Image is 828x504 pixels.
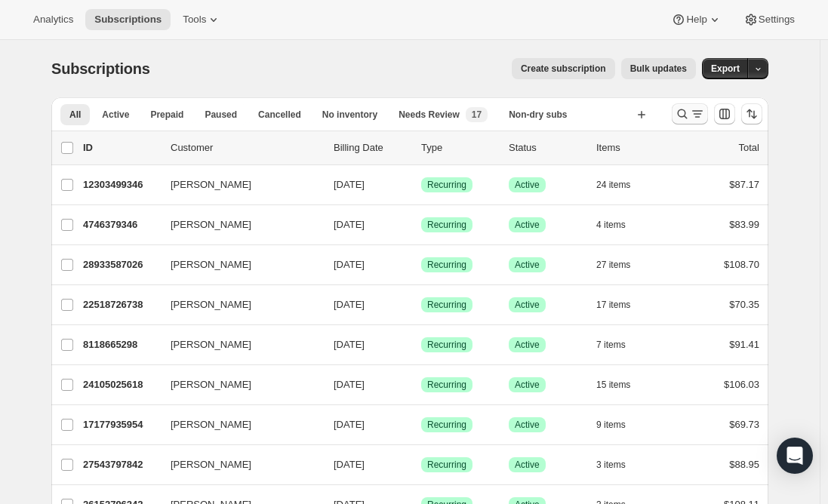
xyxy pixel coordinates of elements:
div: 24105025618[PERSON_NAME][DATE]SuccessRecurringSuccessActive15 items$106.03 [83,374,759,395]
button: 9 items [596,414,642,435]
span: [PERSON_NAME] [171,417,251,432]
span: [DATE] [334,459,365,470]
p: 24105025618 [83,377,159,392]
span: 3 items [596,459,626,471]
p: 8118665298 [83,337,159,352]
button: Analytics [24,9,82,30]
span: Recurring [427,339,466,351]
span: Subscriptions [94,14,162,26]
span: [DATE] [334,179,365,190]
button: Create new view [629,104,654,125]
span: $88.95 [729,459,759,470]
button: [PERSON_NAME] [162,253,312,277]
span: Recurring [427,179,466,191]
button: Settings [734,9,804,30]
button: Bulk updates [621,58,696,79]
span: [PERSON_NAME] [171,177,251,192]
span: Needs Review [399,109,460,121]
span: No inventory [322,109,377,121]
span: [DATE] [334,299,365,310]
span: Recurring [427,419,466,431]
span: 17 items [596,299,630,311]
span: Active [515,219,540,231]
p: 4746379346 [83,217,159,232]
span: Bulk updates [630,63,687,75]
button: [PERSON_NAME] [162,333,312,357]
button: 27 items [596,254,647,275]
span: Recurring [427,379,466,391]
div: Type [421,140,497,155]
span: Help [686,14,706,26]
div: 27543797842[PERSON_NAME][DATE]SuccessRecurringSuccessActive3 items$88.95 [83,454,759,475]
span: $83.99 [729,219,759,230]
span: [DATE] [334,339,365,350]
span: 27 items [596,259,630,271]
span: Recurring [427,299,466,311]
button: [PERSON_NAME] [162,293,312,317]
span: [PERSON_NAME] [171,457,251,472]
p: 28933587026 [83,257,159,272]
span: [PERSON_NAME] [171,257,251,272]
span: Export [711,63,740,75]
span: Active [102,109,129,121]
span: $108.70 [724,259,759,270]
span: Prepaid [150,109,183,121]
span: Active [515,299,540,311]
span: $106.03 [724,379,759,390]
span: Recurring [427,459,466,471]
div: 28933587026[PERSON_NAME][DATE]SuccessRecurringSuccessActive27 items$108.70 [83,254,759,275]
span: 17 [472,109,482,121]
button: [PERSON_NAME] [162,213,312,237]
span: 24 items [596,179,630,191]
span: Active [515,459,540,471]
span: 4 items [596,219,626,231]
span: Recurring [427,219,466,231]
button: 24 items [596,174,647,195]
button: [PERSON_NAME] [162,453,312,477]
span: 7 items [596,339,626,351]
span: Subscriptions [51,60,150,77]
span: Non-dry subs [509,109,567,121]
span: Cancelled [258,109,301,121]
button: Subscriptions [85,9,171,30]
div: 8118665298[PERSON_NAME][DATE]SuccessRecurringSuccessActive7 items$91.41 [83,334,759,355]
span: [DATE] [334,419,365,430]
button: [PERSON_NAME] [162,413,312,437]
button: 15 items [596,374,647,395]
span: Active [515,339,540,351]
button: 7 items [596,334,642,355]
span: Recurring [427,259,466,271]
div: Open Intercom Messenger [777,438,813,474]
p: Total [739,140,759,155]
p: 22518726738 [83,297,159,312]
div: IDCustomerBilling DateTypeStatusItemsTotal [83,140,759,155]
span: 9 items [596,419,626,431]
span: $70.35 [729,299,759,310]
div: 22518726738[PERSON_NAME][DATE]SuccessRecurringSuccessActive17 items$70.35 [83,294,759,315]
p: 12303499346 [83,177,159,192]
button: Help [662,9,731,30]
span: Active [515,179,540,191]
div: Items [596,140,672,155]
div: 4746379346[PERSON_NAME][DATE]SuccessRecurringSuccessActive4 items$83.99 [83,214,759,235]
p: Customer [171,140,322,155]
button: Create subscription [512,58,615,79]
span: $69.73 [729,419,759,430]
button: Sort the results [741,103,762,124]
p: ID [83,140,159,155]
span: Create subscription [521,63,606,75]
span: [PERSON_NAME] [171,217,251,232]
span: Settings [759,14,795,26]
button: [PERSON_NAME] [162,173,312,197]
span: [PERSON_NAME] [171,337,251,352]
span: [PERSON_NAME] [171,297,251,312]
span: Analytics [33,14,73,26]
span: $87.17 [729,179,759,190]
span: Active [515,379,540,391]
p: Billing Date [334,140,409,155]
button: 3 items [596,454,642,475]
span: [DATE] [334,259,365,270]
p: 27543797842 [83,457,159,472]
span: Paused [205,109,237,121]
p: Status [509,140,584,155]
